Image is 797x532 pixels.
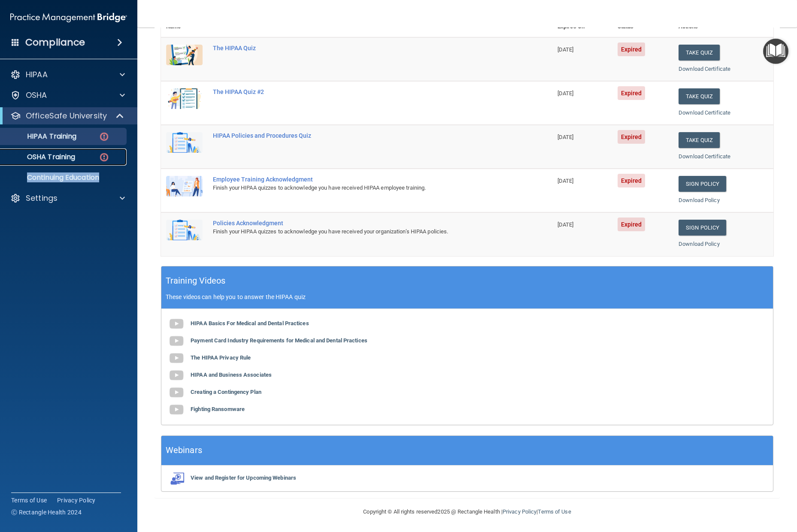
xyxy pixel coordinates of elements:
div: Employee Training Acknowledgment [213,176,509,183]
span: [DATE] [558,134,574,140]
h5: Webinars [166,443,202,458]
a: Terms of Use [11,496,47,505]
div: Finish your HIPAA quizzes to acknowledge you have received HIPAA employee training. [213,183,509,193]
p: These videos can help you to answer the HIPAA quiz [166,293,769,300]
span: [DATE] [558,178,574,184]
a: Privacy Policy [503,508,536,515]
h4: Compliance [25,36,85,48]
b: HIPAA Basics For Medical and Dental Practices [191,320,309,326]
div: Policies Acknowledgment [213,220,509,227]
span: Expired [618,218,645,231]
img: webinarIcon.c7ebbf15.png [168,472,185,485]
span: Expired [618,86,645,100]
a: OfficeSafe University [10,111,124,121]
img: gray_youtube_icon.38fcd6cc.png [168,401,185,418]
b: HIPAA and Business Associates [191,372,272,378]
span: [DATE] [558,90,574,97]
p: Continuing Education [6,173,123,182]
div: Copyright © All rights reserved 2025 @ Rectangle Health | | [311,498,624,526]
b: Creating a Contingency Plan [191,389,261,395]
p: HIPAA [26,70,48,80]
span: Expired [618,174,645,187]
img: gray_youtube_icon.38fcd6cc.png [168,350,185,367]
img: gray_youtube_icon.38fcd6cc.png [168,332,185,350]
span: Ⓒ Rectangle Health 2024 [11,508,82,517]
div: HIPAA Policies and Procedures Quiz [213,132,509,139]
button: Take Quiz [679,45,720,60]
span: [DATE] [558,46,574,53]
a: Settings [10,193,125,203]
b: The HIPAA Privacy Rule [191,354,251,361]
span: Expired [618,130,645,144]
a: Download Policy [679,241,720,247]
a: Sign Policy [679,176,726,192]
a: Download Certificate [679,153,730,160]
a: Privacy Policy [57,496,96,505]
p: HIPAA Training [6,132,76,141]
b: Payment Card Industry Requirements for Medical and Dental Practices [191,337,367,344]
button: Take Quiz [679,132,720,148]
b: Fighting Ransomware [191,406,245,412]
h5: Training Videos [166,273,226,288]
a: HIPAA [10,70,125,80]
img: gray_youtube_icon.38fcd6cc.png [168,367,185,384]
a: Download Certificate [679,66,730,72]
a: Download Policy [679,197,720,203]
button: Take Quiz [679,88,720,104]
a: OSHA [10,90,125,100]
img: danger-circle.6113f641.png [99,131,109,142]
p: Settings [26,193,58,203]
a: Terms of Use [538,508,571,515]
span: [DATE] [558,221,574,228]
button: Open Resource Center [763,39,788,64]
div: Finish your HIPAA quizzes to acknowledge you have received your organization’s HIPAA policies. [213,227,509,237]
div: The HIPAA Quiz [213,45,509,51]
a: Download Certificate [679,109,730,116]
p: OSHA [26,90,47,100]
span: Expired [618,42,645,56]
img: gray_youtube_icon.38fcd6cc.png [168,315,185,332]
img: gray_youtube_icon.38fcd6cc.png [168,384,185,401]
a: Sign Policy [679,220,726,236]
div: The HIPAA Quiz #2 [213,88,509,95]
b: View and Register for Upcoming Webinars [191,475,296,481]
img: PMB logo [10,9,127,26]
p: OSHA Training [6,153,75,161]
p: OfficeSafe University [26,111,107,121]
img: danger-circle.6113f641.png [99,152,109,163]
